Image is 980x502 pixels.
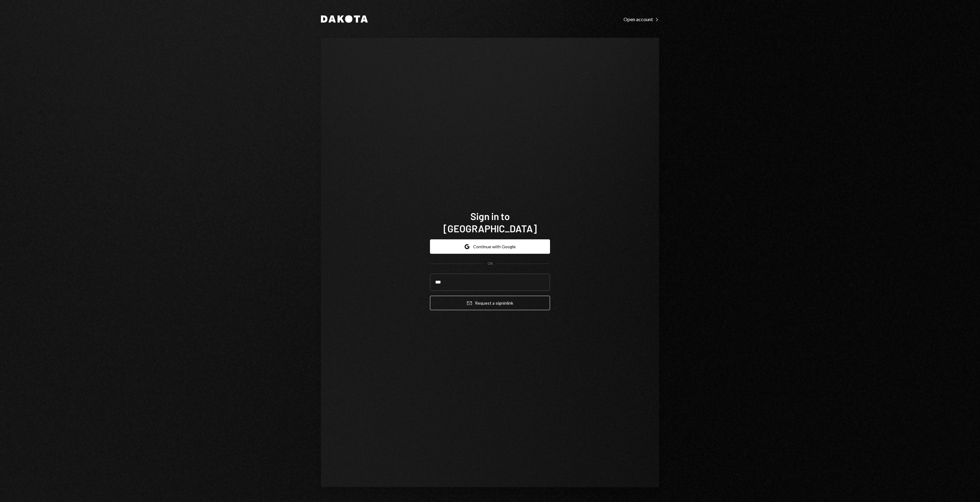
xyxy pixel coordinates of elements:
button: Continue with Google [430,239,550,254]
div: OR [488,261,493,266]
button: Request a signinlink [430,296,550,310]
div: Open account [624,16,659,22]
h1: Sign in to [GEOGRAPHIC_DATA] [430,210,550,234]
a: Open account [624,16,659,22]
